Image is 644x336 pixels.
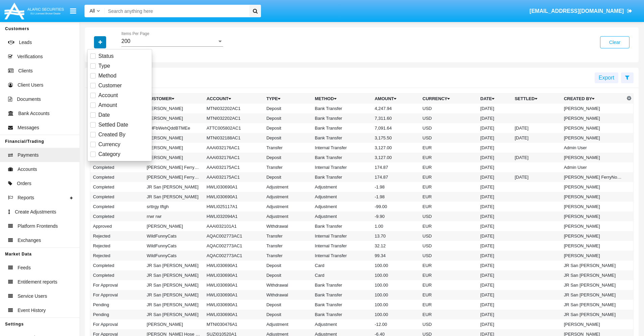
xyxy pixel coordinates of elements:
td: HWLI030690A1 [204,182,264,192]
td: WildFunnyCats [144,231,204,241]
span: Clients [18,67,33,74]
td: Rejected [90,231,144,241]
td: [DATE] [478,104,512,113]
td: Deposit [264,300,312,310]
td: Bank Transfer [312,133,372,143]
td: Deposit [264,172,312,182]
td: Pending [90,310,144,319]
td: [PERSON_NAME] [561,182,625,192]
td: USD [420,104,478,113]
td: Card [312,261,372,270]
td: AAAI032176AC1 [204,143,264,153]
td: 100.00 [372,300,420,310]
td: [PERSON_NAME] [561,192,625,202]
td: Withdrawal [264,290,312,300]
td: Bank Transfer [312,221,372,231]
td: Approved [90,221,144,231]
td: Completed [90,211,144,221]
span: Orders [17,180,31,187]
td: Transfer [264,241,312,251]
td: Bank Transfer [312,310,372,319]
span: Method [98,72,116,80]
th: Type [264,94,312,104]
td: EUR [420,153,478,162]
td: HWLI030690A1 [204,270,264,280]
td: [DATE] [478,172,512,182]
td: Deposit [264,123,312,133]
span: Event History [18,307,46,314]
td: 174.87 [372,172,420,182]
td: JR San [PERSON_NAME] [561,280,625,290]
td: Admin User [561,143,625,153]
td: 1.00 [372,221,420,231]
span: Accounts [18,166,37,173]
span: Documents [17,96,41,103]
td: Pending [90,300,144,310]
td: HWLI030690A1 [204,300,264,310]
td: 4,247.94 [372,104,420,113]
td: MTNI032188AC1 [204,133,264,143]
td: HWLI032094A1 [204,211,264,221]
th: Customer [144,94,204,104]
td: rrwr rwr [144,211,204,221]
td: EUR [420,261,478,270]
td: 3,127.00 [372,153,420,162]
td: Bank Transfer [312,113,372,123]
th: Account [204,94,264,104]
td: [PERSON_NAME] [561,123,625,133]
td: [DATE] [478,182,512,192]
td: MTNI032202AC1 [204,113,264,123]
td: [DATE] [478,251,512,261]
td: [PERSON_NAME] [144,319,204,329]
td: [PERSON_NAME] [561,153,625,162]
td: USD [420,133,478,143]
td: EUR [420,143,478,153]
td: USD [420,251,478,261]
td: HWLI030690A1 [204,261,264,270]
td: JR San [PERSON_NAME] [144,261,204,270]
td: AAAI032175AC1 [204,172,264,182]
td: EUR [420,300,478,310]
td: JR San [PERSON_NAME] [144,270,204,280]
span: Currency [98,140,120,149]
td: AQAC002773AC1 [204,231,264,241]
td: Bank Transfer [312,153,372,162]
td: [PERSON_NAME] [144,221,204,231]
td: [DATE] [512,172,561,182]
th: Method [312,94,372,104]
td: HWLI025117A1 [204,202,264,211]
td: Bank Transfer [312,300,372,310]
td: [DATE] [478,319,512,329]
span: Client Users [18,82,43,89]
button: Export [595,72,618,83]
td: For Approval [90,319,144,329]
td: AAAI032176AC1 [204,153,264,162]
td: -9.90 [372,211,420,221]
td: JR San [PERSON_NAME] [144,182,204,192]
td: JR San [PERSON_NAME] [144,300,204,310]
td: JR San [PERSON_NAME] [561,261,625,270]
td: 13.70 [372,231,420,241]
td: 3,127.00 [372,143,420,153]
span: Leads [19,39,32,46]
td: [PERSON_NAME] [561,113,625,123]
span: Feeds [18,264,31,271]
td: DHFbWehQddBTMEe [144,123,204,133]
td: [PERSON_NAME] [144,104,204,113]
td: AQAC002773AC1 [204,241,264,251]
td: HWLI030690A1 [204,310,264,319]
td: Adjustment [264,211,312,221]
th: Created By [561,94,625,104]
td: Admin User [561,162,625,172]
td: EUR [420,270,478,280]
span: Type [98,62,110,70]
td: EUR [420,221,478,231]
td: EUR [420,202,478,211]
span: Customer [98,82,122,90]
td: [PERSON_NAME] [561,241,625,251]
td: srttrgy tftgh [144,202,204,211]
td: [DATE] [512,133,561,143]
td: Bank Transfer [312,280,372,290]
span: Export [599,75,614,81]
td: [DATE] [478,300,512,310]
